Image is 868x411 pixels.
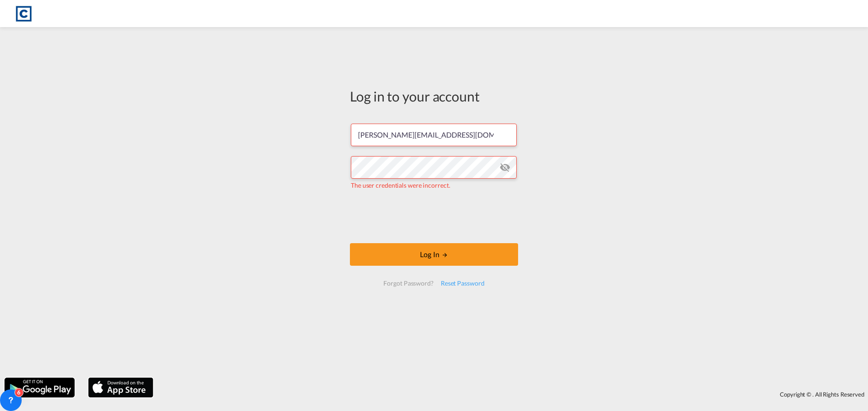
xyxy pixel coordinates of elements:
[350,87,518,106] div: Log in to your account
[350,243,518,266] button: LOGIN
[87,377,154,398] img: apple.png
[14,4,34,24] img: 1fdb9190129311efbfaf67cbb4249bed.jpeg
[4,377,75,398] img: google.png
[351,124,517,146] input: Enter email/phone number
[351,181,450,189] span: The user credentials were incorrect.
[365,199,503,234] iframe: reCAPTCHA
[158,387,868,402] div: Copyright © . All Rights Reserved
[437,275,488,291] div: Reset Password
[380,275,437,291] div: Forgot Password?
[500,162,510,173] md-icon: icon-eye-off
